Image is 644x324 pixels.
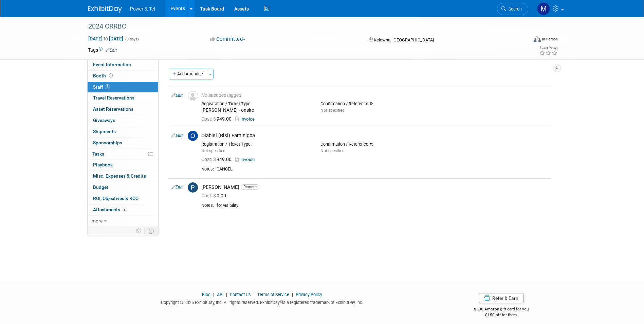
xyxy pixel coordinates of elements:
[88,193,158,204] a: ROI, Objectives & ROO
[92,151,104,157] span: Tasks
[88,115,158,126] a: Giveaways
[108,73,114,78] span: Booth not reserved yet
[201,157,234,162] span: 949.00
[201,157,217,162] span: Cost: $
[92,218,103,223] span: more
[211,292,216,297] span: |
[103,36,109,41] span: to
[88,182,158,193] a: Budget
[188,182,198,193] img: P.jpg
[290,292,295,297] span: |
[130,6,155,12] span: Power & Tel
[506,6,522,12] span: Search
[93,173,146,179] span: Misc. Expenses & Credits
[202,292,210,297] a: Blog
[144,227,158,235] td: Toggle Event Tabs
[217,203,549,209] div: for visibility
[320,101,429,107] div: Confirmation / Reference #:
[201,184,549,191] div: [PERSON_NAME]
[93,162,113,167] span: Playbook
[88,104,158,115] a: Asset Reservations
[88,160,158,170] a: Playbook
[93,106,133,112] span: Asset Reservations
[201,142,310,147] div: Registration / Ticket Type:
[93,129,116,134] span: Shipments
[447,312,556,318] div: $150 off for them.
[320,108,345,113] span: Not specified
[224,292,229,297] span: |
[86,20,518,33] div: 2024 CRRBC
[93,84,110,90] span: Staff
[88,138,158,148] a: Sponsorships
[542,37,558,42] div: In-Person
[93,73,114,78] span: Booth
[88,59,158,70] a: Event Information
[188,131,198,141] img: O.jpg
[539,47,557,50] div: Event Rating
[133,227,145,235] td: Personalize Event Tab Strip
[106,48,117,53] a: Edit
[497,3,528,15] a: Search
[201,107,310,113] div: [PERSON_NAME] - onsite
[217,292,223,297] a: API
[125,37,139,41] span: (3 days)
[252,292,256,297] span: |
[88,126,158,137] a: Shipments
[93,118,115,123] span: Giveaways
[296,292,322,297] a: Privacy Policy
[534,36,541,42] img: Format-Inperson.png
[320,148,345,153] span: Not specified
[93,95,134,101] span: Travel Reservations
[201,101,310,107] div: Registration / Ticket Type:
[88,6,122,13] img: ExhibitDay
[257,292,289,297] a: Terms of Service
[105,84,110,89] span: 3
[201,166,214,172] div: Notes:
[88,36,124,42] span: [DATE] [DATE]
[88,93,158,104] a: Travel Reservations
[93,184,108,190] span: Budget
[230,292,251,297] a: Contact Us
[93,140,122,145] span: Sponsorships
[235,157,257,162] a: Invoice
[280,300,282,303] sup: ®
[320,142,429,147] div: Confirmation / Reference #:
[93,196,139,201] span: ROI, Objectives & ROO
[122,207,127,212] span: 2
[201,116,217,122] span: Cost: $
[537,2,550,15] img: Madalyn Bobbitt
[171,133,183,138] a: Edit
[208,36,248,43] button: Committed
[201,193,217,198] span: Cost: $
[241,184,259,190] span: Remote
[88,149,158,160] a: Tasks
[171,93,183,98] a: Edit
[488,35,558,46] div: Event Format
[93,207,127,212] span: Attachments
[201,132,549,139] div: Olabisi (Bisi) Faminigba
[88,204,158,215] a: Attachments2
[201,92,549,98] div: No attendee tagged
[201,116,234,122] span: 949.00
[88,298,437,306] div: Copyright © 2025 ExhibitDay, Inc. All rights reserved. ExhibitDay is a registered trademark of Ex...
[88,71,158,82] a: Booth
[201,193,229,198] span: 0.00
[188,91,198,101] img: Unassigned-User-Icon.png
[235,116,257,122] a: Invoice
[479,293,524,303] a: Refer & Earn
[169,69,207,79] button: Add Attendee
[217,166,549,172] div: CANCEL
[374,37,434,42] span: Kelowna, [GEOGRAPHIC_DATA]
[93,62,131,67] span: Event Information
[88,216,158,227] a: more
[201,148,225,153] span: Not specified
[201,203,214,208] div: Notes:
[447,302,556,318] div: $500 Amazon gift card for you,
[88,47,117,53] td: Tags
[88,82,158,93] a: Staff3
[88,171,158,182] a: Misc. Expenses & Credits
[171,185,183,190] a: Edit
